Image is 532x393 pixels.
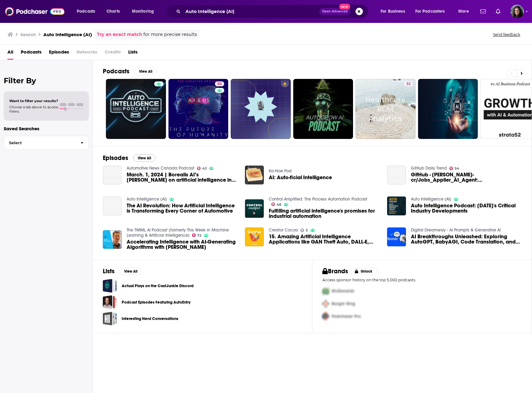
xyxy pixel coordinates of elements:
a: Auto Intelligence Podcast: May 2025's Critical Industry Developments [411,203,522,214]
h2: Filter By [4,76,89,85]
span: 72 [197,234,201,237]
a: 53 [215,81,224,86]
button: open menu [376,6,413,16]
span: Podcasts [77,7,95,16]
a: 42 [197,166,207,170]
span: For Business [381,7,405,16]
a: 54 [449,166,460,170]
h2: Podcasts [103,67,129,75]
a: Auto Intelligence (AI) [127,196,167,202]
span: 15. Amazing Artificial Intelligence Applications like GAN Theft Auto, DALL-E, and Possibilities f... [269,234,380,244]
span: Lists [128,47,137,60]
a: PodcastsView All [103,67,157,75]
img: Auto Intelligence Podcast: May 2025's Critical Industry Developments [387,196,406,215]
a: 3 [300,228,308,232]
a: 53 [168,79,229,139]
a: AI Breakthroughs Unleashed: Exploring AutoGPT, BabyAGI, Code Translation, and Cutting-Edge AI Inn... [411,234,522,244]
button: View All [134,68,157,75]
img: Second Pro Logo [320,297,332,310]
button: open menu [454,6,477,16]
span: Networks [76,47,97,60]
button: Unlock [351,268,377,275]
a: Accelerating Intelligence with AI-Generating Algorithms with Jeff Clune [103,230,122,249]
a: 48 [271,202,281,206]
h3: Search [20,32,36,37]
a: Show notifications dropdown [493,6,503,17]
a: AI: Auto-ficial Intelligence [269,175,332,180]
button: View All [133,154,155,162]
span: Auto Intelligence Podcast: [DATE]'s Critical Industry Developments [411,203,522,214]
p: Access sponsor history on the top 5,000 podcasts. [322,278,522,282]
img: Podchaser - Follow, Share and Rate Podcasts [5,6,64,17]
a: 32 [355,79,416,139]
span: for more precise results [143,31,197,38]
a: All [7,47,13,60]
a: Fulfilling artificial intelligence's promises for industrial automation [245,199,264,218]
span: More [458,7,469,16]
button: open menu [72,6,103,16]
span: 54 [455,167,459,170]
a: ListsView All [103,267,142,275]
a: March. 1, 2024 | Borealis AI’s Brian Keng on artificial intelligence in auto retailing [103,166,122,184]
a: March. 1, 2024 | Borealis AI’s Brian Keng on artificial intelligence in auto retailing [127,172,238,183]
div: Search podcasts, credits, & more... [172,4,374,19]
button: Show profile menu [510,5,524,18]
a: Interesting Nerd Conversations [103,312,117,326]
span: McDonalds [332,288,354,294]
a: Charts [102,6,124,16]
img: AI Breakthroughs Unleashed: Exploring AutoGPT, BabyAGI, Code Translation, and Cutting-Edge AI Inn... [387,227,406,246]
span: Logged in as SiobhanvanWyk [510,5,524,18]
a: GitHub Daily Trend [411,166,447,171]
img: User Profile [510,5,524,18]
span: 32 [406,81,411,87]
span: 53 [217,81,222,87]
span: GitHub - [PERSON_NAME]-cr/Jobs_Applier_AI_Agent: Auto_Jobs_Applier_AI_Agent aims to easy job [PER... [411,172,522,183]
a: Ka-How Pod [269,168,292,174]
a: Control Amplified: The Process Automation Podcast [269,196,367,202]
a: Actual Plays on the CastJunkie Discord [122,283,194,289]
h2: Lists [103,267,115,275]
a: Interesting Nerd Conversations [122,315,178,322]
span: For Podcasters [415,7,445,16]
span: 48 [277,203,281,206]
span: Credits [105,47,121,60]
a: Fulfilling artificial intelligence's promises for industrial automation [269,208,380,219]
button: Select [4,136,89,150]
a: 32 [404,81,413,86]
button: Send feedback [491,32,522,37]
img: First Pro Logo [320,285,332,297]
button: open menu [411,6,454,16]
span: Charts [107,7,120,16]
span: Open Advanced [322,10,348,13]
a: Show notifications dropdown [478,6,488,17]
span: New [339,4,350,10]
a: Podcasts [21,47,41,60]
button: View All [120,268,142,275]
span: 3 [306,229,308,232]
h2: Brands [322,267,348,275]
a: Creator Cocoa [269,227,298,233]
a: Podcast Episodes Featuring AutoEntry [103,295,117,309]
span: Actual Plays on the CastJunkie Discord [103,279,117,293]
img: 15. Amazing Artificial Intelligence Applications like GAN Theft Auto, DALL-E, and Possibilities f... [245,227,264,246]
a: GitHub - feder-cr/Jobs_Applier_AI_Agent: Auto_Jobs_Applier_AI_Agent aims to easy job hunt process... [411,172,522,183]
a: EpisodesView All [103,154,155,162]
span: Want to filter your results? [9,99,58,103]
h3: Auto Intelligence (AI) [43,32,92,37]
img: AI: Auto-ficial Intelligence [245,166,264,184]
p: Saved Searches [4,126,89,132]
span: Podchaser Pro [332,314,361,319]
img: Third Pro Logo [320,310,332,323]
a: GitHub - feder-cr/Jobs_Applier_AI_Agent: Auto_Jobs_Applier_AI_Agent aims to easy job hunt process... [387,166,406,184]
